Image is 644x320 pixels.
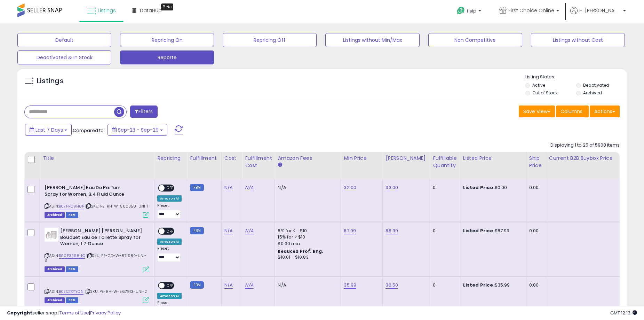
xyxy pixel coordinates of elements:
[525,74,627,80] p: Listing States:
[508,7,554,14] span: First Choice Online
[463,228,521,234] div: $87.99
[120,50,214,64] button: Reporte
[583,90,602,96] label: Archived
[278,155,338,162] div: Amazon Fees
[433,228,454,234] div: 0
[278,228,335,234] div: 8% for <= $10
[344,155,380,162] div: Min Price
[245,155,272,169] div: Fulfillment Cost
[344,227,356,234] a: 87.99
[120,33,214,47] button: Repricing On
[556,106,589,117] button: Columns
[590,106,620,117] button: Actions
[245,227,253,234] a: N/A
[278,282,335,288] div: N/A
[45,266,65,272] span: Listings that have been deleted from Seller Central
[45,297,65,303] span: Listings that have been deleted from Seller Central
[463,282,495,288] b: Listed Price:
[66,212,78,218] span: FBM
[245,184,253,191] a: N/A
[45,185,149,217] div: ASIN:
[428,33,522,47] button: Non Competitive
[35,126,63,133] span: Last 7 Days
[98,7,116,14] span: Listings
[190,155,218,162] div: Fulfillment
[549,155,620,162] div: Current B2B Buybox Price
[531,33,625,47] button: Listings without Cost
[224,227,233,234] a: N/A
[463,185,521,191] div: $0.00
[385,282,398,289] a: 36.50
[529,185,541,191] div: 0.00
[45,228,149,272] div: ASIN:
[610,310,637,316] span: 2025-10-7 12:13 GMT
[45,228,58,242] img: 313LNMj+hpL._SL40_.jpg
[223,33,317,47] button: Repricing Off
[59,253,85,259] a: B00P3R98HQ
[278,248,323,254] b: Reduced Prof. Rng.
[59,203,84,209] a: B07FRC9H8P
[463,227,495,234] b: Listed Price:
[278,162,282,168] small: Amazon Fees.
[7,310,121,317] div: seller snap | |
[157,246,182,262] div: Preset:
[60,228,145,249] b: [PERSON_NAME] [PERSON_NAME] Bouquet Eau de Toilette Spray for Women, 1.7 Ounce
[157,203,182,219] div: Preset:
[224,184,233,191] a: N/A
[165,282,176,288] span: OFF
[140,7,162,14] span: DataHub
[456,6,465,15] i: Get Help
[7,310,32,316] strong: Copyright
[570,7,626,23] a: Hi [PERSON_NAME]
[560,108,582,115] span: Columns
[278,255,335,260] div: $10.01 - $10.83
[529,228,541,234] div: 0.00
[463,155,523,162] div: Listed Price
[579,7,621,14] span: Hi [PERSON_NAME]
[467,8,476,14] span: Help
[325,33,419,47] button: Listings without Min/Max
[519,106,555,117] button: Save View
[157,195,182,202] div: Amazon AI
[17,50,111,64] button: Deactivated & In Stock
[90,310,121,316] a: Privacy Policy
[108,124,167,136] button: Sep-23 - Sep-29
[529,282,541,288] div: 0.00
[385,227,398,234] a: 88.99
[43,155,151,162] div: Title
[344,282,356,289] a: 35.99
[66,297,78,303] span: FBM
[190,281,204,289] small: FBM
[45,185,129,199] b: [PERSON_NAME] Eau De Parfum Spray for Women, 3.4 Fluid Ounce
[130,106,157,118] button: Filters
[161,3,173,10] div: Tooltip anchor
[45,212,65,218] span: Listings that have been deleted from Seller Central
[165,185,176,191] span: OFF
[451,1,488,23] a: Help
[118,126,159,133] span: Sep-23 - Sep-29
[385,155,427,162] div: [PERSON_NAME]
[157,155,184,162] div: Repricing
[245,282,253,289] a: N/A
[463,184,495,191] b: Listed Price:
[66,266,78,272] span: FBM
[433,185,454,191] div: 0
[85,289,147,294] span: | SKU: PE-RH-W-567913-UNI-2
[17,33,111,47] button: Default
[157,301,182,316] div: Preset:
[278,185,335,191] div: N/A
[73,127,105,134] span: Compared to:
[37,76,64,86] h5: Listings
[583,82,609,88] label: Deactivated
[157,293,182,299] div: Amazon AI
[190,184,204,191] small: FBM
[45,253,146,263] span: | SKU: PE-CD-W-871984-UNI-3
[344,184,356,191] a: 32.00
[165,228,176,234] span: OFF
[550,142,620,149] div: Displaying 1 to 25 of 5908 items
[278,241,335,247] div: $0.30 min
[59,289,84,295] a: B07CTXYYCN
[463,282,521,288] div: $35.99
[532,90,558,96] label: Out of Stock
[433,155,457,169] div: Fulfillable Quantity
